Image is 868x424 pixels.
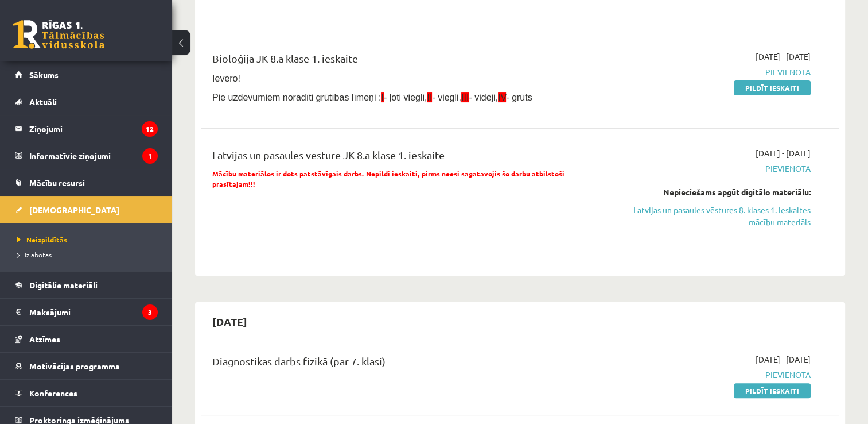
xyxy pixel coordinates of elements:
span: Pie uzdevumiem norādīti grūtības līmeņi : - ļoti viegli, - viegli, - vidēji, - grūts [212,92,532,102]
a: Maksājumi3 [15,299,158,325]
a: Rīgas 1. Tālmācības vidusskola [13,20,104,49]
a: Motivācijas programma [15,353,158,379]
legend: Maksājumi [29,299,158,325]
span: Atzīmes [29,334,60,344]
span: Digitālie materiāli [29,280,98,290]
span: [DATE] - [DATE] [756,51,811,63]
a: Sākums [15,61,158,88]
a: Ziņojumi12 [15,115,158,142]
a: Pildīt ieskaiti [734,383,811,398]
a: Izlabotās [17,249,161,260]
span: [DATE] - [DATE] [756,353,811,365]
a: [DEMOGRAPHIC_DATA] [15,196,158,223]
span: Ievēro! [212,74,240,83]
span: Motivācijas programma [29,361,120,371]
span: Konferences [29,388,77,398]
span: Mācību materiālos ir dots patstāvīgais darbs. Nepildi ieskaiti, pirms neesi sagatavojis šo darbu ... [212,169,565,188]
span: Mācību resursi [29,178,85,188]
span: [DEMOGRAPHIC_DATA] [29,205,119,215]
span: Izlabotās [17,250,52,259]
div: Bioloģija JK 8.a klase 1. ieskaite [212,51,605,72]
div: Diagnostikas darbs fizikā (par 7. klasi) [212,353,605,375]
span: Neizpildītās [17,235,67,244]
a: Informatīvie ziņojumi1 [15,142,158,169]
span: Aktuāli [29,97,57,107]
i: 3 [142,304,158,320]
a: Digitālie materiāli [15,272,158,298]
span: III [461,92,469,102]
div: Latvijas un pasaules vēsture JK 8.a klase 1. ieskaite [212,147,605,168]
span: Pievienota [622,369,811,381]
i: 12 [142,121,158,137]
div: Nepieciešams apgūt digitālo materiālu: [622,186,811,198]
a: Mācību resursi [15,169,158,196]
a: Neizpildītās [17,234,161,245]
span: Pievienota [622,163,811,175]
h2: [DATE] [201,308,259,335]
span: IV [498,92,506,102]
i: 1 [142,148,158,164]
a: Aktuāli [15,88,158,115]
span: II [427,92,432,102]
legend: Ziņojumi [29,115,158,142]
a: Konferences [15,380,158,406]
legend: Informatīvie ziņojumi [29,142,158,169]
span: [DATE] - [DATE] [756,147,811,159]
a: Atzīmes [15,326,158,352]
span: I [381,92,383,102]
a: Pildīt ieskaiti [734,80,811,95]
span: Pievienota [622,66,811,78]
a: Latvijas un pasaules vēstures 8. klases 1. ieskaites mācību materiāls [622,204,811,228]
span: Sākums [29,70,59,80]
